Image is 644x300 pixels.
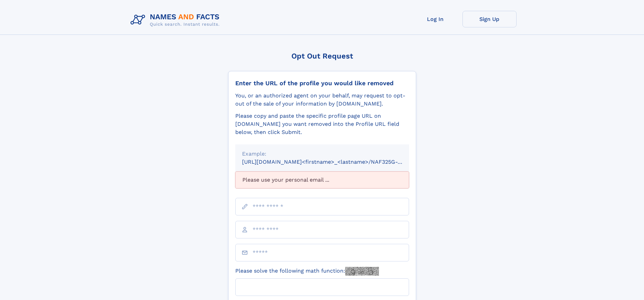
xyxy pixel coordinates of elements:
a: Log In [408,11,462,27]
div: Example: [242,150,402,158]
img: Logo Names and Facts [128,11,225,29]
a: Sign Up [462,11,517,27]
div: Opt Out Request [228,52,416,60]
div: Enter the URL of the profile you would like removed [235,79,409,87]
label: Please solve the following math function: [235,267,379,276]
small: [URL][DOMAIN_NAME]<firstname>_<lastname>/NAF325G-xxxxxxxx [242,159,422,165]
div: Please use your personal email ... [235,171,409,188]
div: Please copy and paste the specific profile page URL on [DOMAIN_NAME] you want removed into the Pr... [235,112,409,136]
div: You, or an authorized agent on your behalf, may request to opt-out of the sale of your informatio... [235,92,409,108]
